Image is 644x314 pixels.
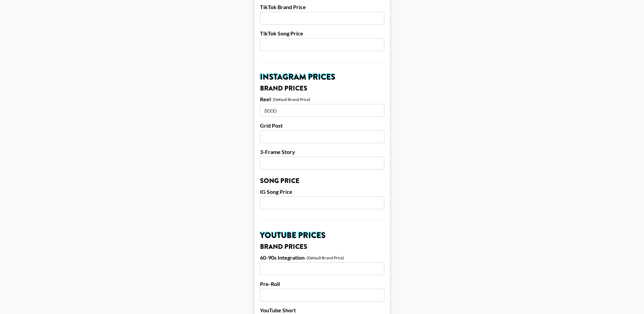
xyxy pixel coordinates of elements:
h2: YouTube Prices [260,231,384,239]
h2: Instagram Prices [260,73,384,81]
h3: Song Price [260,178,384,184]
div: - (Default Brand Price) [271,97,310,102]
label: 3-Frame Story [260,149,384,155]
label: Grid Post [260,122,384,129]
h3: Brand Prices [260,243,384,250]
label: Reel [260,96,271,103]
label: 60-90s Integration [260,254,305,261]
div: - (Default Brand Price) [305,255,344,260]
label: TikTok Song Price [260,30,384,37]
h3: Brand Prices [260,85,384,92]
label: TikTok Brand Price [260,4,384,10]
label: YouTube Short [260,307,384,314]
label: IG Song Price [260,188,384,195]
label: Pre-Roll [260,281,384,287]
